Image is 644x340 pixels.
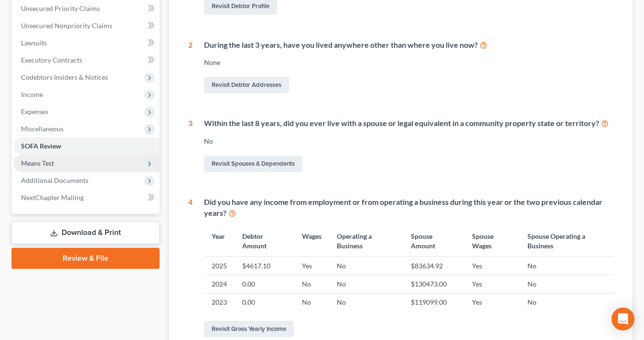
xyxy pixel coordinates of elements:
[204,156,302,172] a: Revisit Spouses & Dependents
[520,256,614,275] td: No
[235,293,294,311] td: 0.00
[13,34,160,52] a: Lawsuits
[329,256,403,275] td: No
[204,137,613,146] div: No
[612,308,634,330] div: Open Intercom Messenger
[464,256,520,275] td: Yes
[329,226,403,256] th: Operating a Business
[21,90,43,98] span: Income
[403,275,464,293] td: $130473.00
[294,275,329,293] td: No
[188,197,193,339] div: 4
[464,275,520,293] td: Yes
[21,193,84,202] span: NextChapter Mailing
[188,118,193,174] div: 3
[204,293,235,311] td: 2023
[294,293,329,311] td: No
[21,142,61,150] span: SOFA Review
[204,40,613,51] div: During the last 3 years, have you lived anywhere other than where you live now?
[520,293,614,311] td: No
[329,275,403,293] td: No
[204,58,613,67] div: None
[235,275,294,293] td: 0.00
[204,77,289,93] a: Revisit Debtor Addresses
[13,138,160,155] a: SOFA Review
[294,226,329,256] th: Wages
[204,321,294,337] a: Revisit Gross Yearly Income
[13,52,160,69] a: Executory Contracts
[329,293,403,311] td: No
[21,21,112,30] span: Unsecured Nonpriority Claims
[21,39,47,47] span: Lawsuits
[235,256,294,275] td: $4617.10
[403,293,464,311] td: $119099.00
[13,189,160,206] a: NextChapter Mailing
[11,248,160,269] a: Review & File
[403,256,464,275] td: $83634.92
[204,226,235,256] th: Year
[21,125,64,133] span: Miscellaneous
[13,17,160,34] a: Unsecured Nonpriority Claims
[204,256,235,275] td: 2025
[21,73,108,81] span: Codebtors Insiders & Notices
[464,226,520,256] th: Spouse Wages
[21,56,82,64] span: Executory Contracts
[11,222,160,244] a: Download & Print
[204,118,613,129] div: Within the last 8 years, did you ever live with a spouse or legal equivalent in a community prope...
[21,159,54,167] span: Means Test
[464,293,520,311] td: Yes
[520,275,614,293] td: No
[403,226,464,256] th: Spouse Amount
[21,4,100,12] span: Unsecured Priority Claims
[204,275,235,293] td: 2024
[204,197,613,219] div: Did you have any income from employment or from operating a business during this year or the two ...
[520,226,614,256] th: Spouse Operating a Business
[21,176,88,184] span: Additional Documents
[21,107,48,116] span: Expenses
[294,256,329,275] td: Yes
[188,40,193,96] div: 2
[235,226,294,256] th: Debtor Amount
